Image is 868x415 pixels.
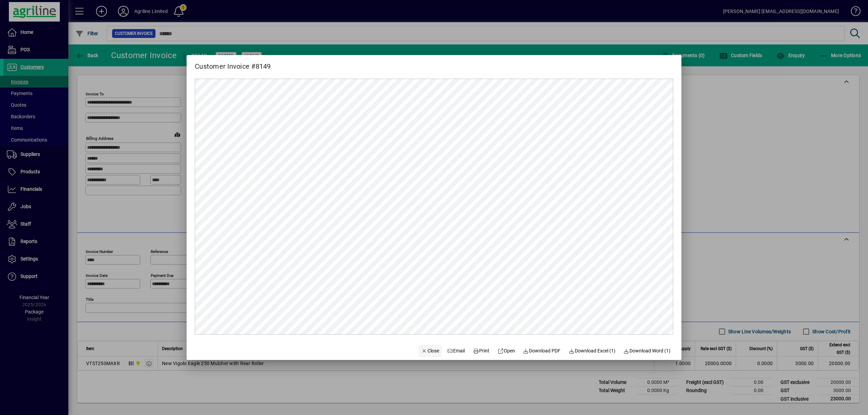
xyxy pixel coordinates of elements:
[498,347,515,354] span: Open
[187,55,279,72] h2: Customer Invoice #8149
[569,347,615,354] span: Download Excel (1)
[495,345,518,357] a: Open
[473,347,489,354] span: Print
[523,347,561,354] span: Download PDF
[421,347,439,354] span: Close
[621,345,674,357] button: Download Word (1)
[520,345,564,357] a: Download PDF
[566,345,618,357] button: Download Excel (1)
[447,347,465,354] span: Email
[419,345,442,357] button: Close
[470,345,492,357] button: Print
[445,345,468,357] button: Email
[624,347,671,354] span: Download Word (1)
